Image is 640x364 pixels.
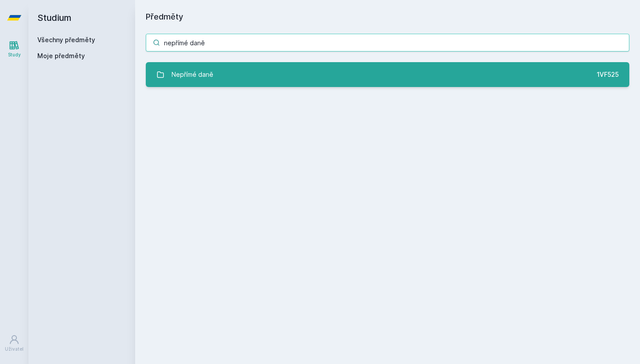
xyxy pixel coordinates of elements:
[172,66,213,83] div: Nepřímé daně
[37,51,85,60] span: Moje předměty
[146,34,629,51] input: Název nebo ident předmětu…
[2,330,27,357] a: Uživatel
[37,36,95,44] a: Všechny předměty
[146,62,629,87] a: Nepřímé daně 1VF525
[2,36,27,63] a: Study
[8,51,21,58] div: Study
[146,11,629,23] h1: Předměty
[597,70,619,79] div: 1VF525
[5,346,24,352] div: Uživatel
